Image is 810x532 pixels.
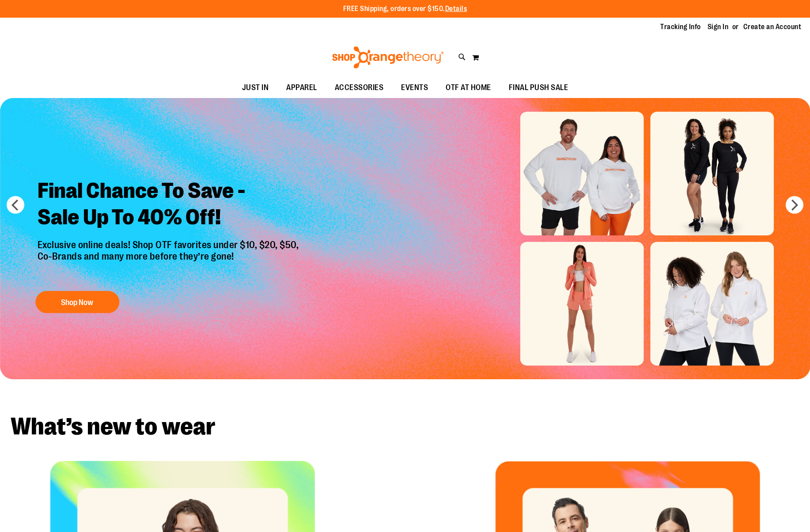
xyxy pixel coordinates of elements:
[31,171,308,239] h2: Final Chance To Save - Sale Up To 40% Off!
[335,78,384,98] span: ACCESSORIES
[242,78,269,98] span: JUST IN
[11,415,799,439] h2: What’s new to wear
[445,5,467,13] a: Details
[286,78,317,98] span: APPAREL
[343,4,467,14] p: FREE Shipping, orders over $150.
[743,22,802,32] a: Create an Account
[446,78,491,98] span: OTF AT HOME
[401,78,428,98] span: EVENTS
[660,22,701,32] a: Tracking Info
[31,171,308,318] a: Final Chance To Save -Sale Up To 40% Off! Exclusive online deals! Shop OTF favorites under $10, $...
[708,22,729,32] a: Sign In
[7,196,24,214] button: prev
[35,291,119,313] button: Shop Now
[31,239,308,283] p: Exclusive online deals! Shop OTF favorites under $10, $20, $50, Co-Brands and many more before th...
[509,78,568,98] span: FINAL PUSH SALE
[786,196,803,214] button: next
[331,46,445,68] img: Shop Orangetheory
